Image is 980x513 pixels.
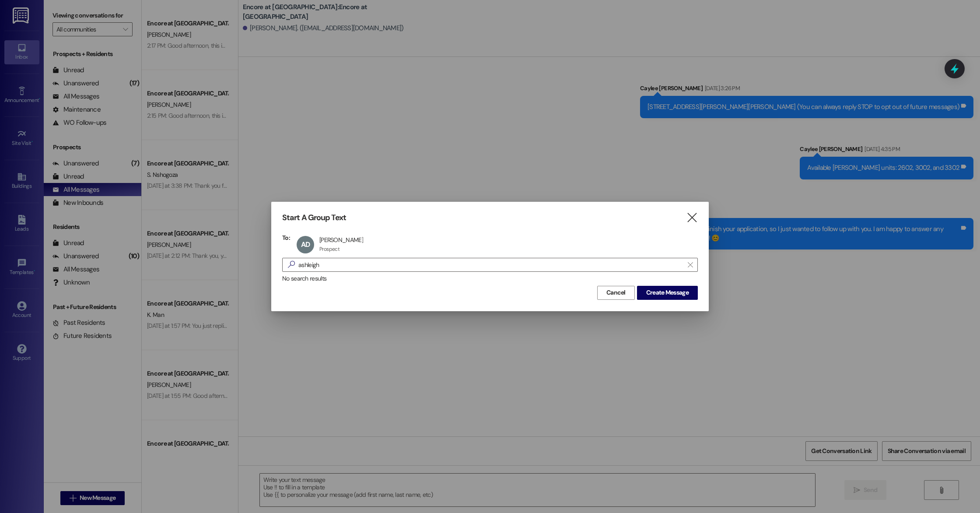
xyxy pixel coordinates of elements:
i:  [284,260,298,269]
i:  [688,261,693,268]
h3: To: [282,234,290,242]
div: No search results [282,274,698,283]
span: Cancel [606,288,626,297]
span: AD [301,240,310,249]
div: [PERSON_NAME] [319,236,363,244]
button: Create Message [637,286,698,300]
i:  [686,213,698,222]
span: Create Message [646,288,689,297]
div: Prospect [319,246,339,253]
h3: Start A Group Text [282,213,346,223]
button: Cancel [597,286,635,300]
button: Clear text [683,258,697,271]
input: Search for any contact or apartment [298,259,683,271]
